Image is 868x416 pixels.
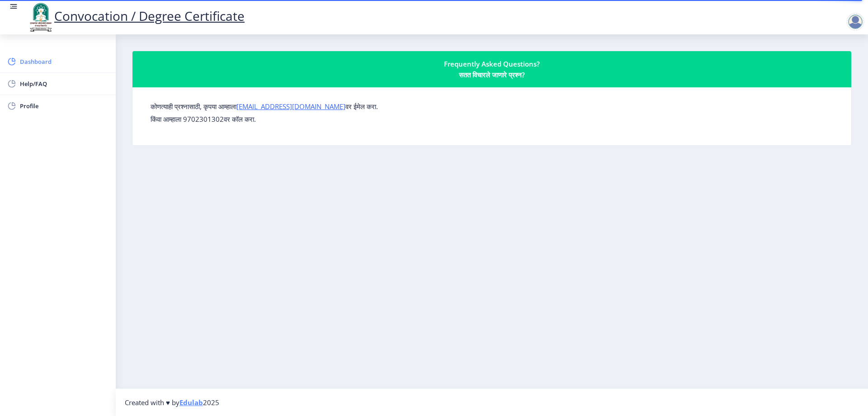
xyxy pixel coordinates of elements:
span: Created with ♥ by 2025 [125,398,219,407]
a: [EMAIL_ADDRESS][DOMAIN_NAME] [236,102,345,111]
a: Convocation / Degree Certificate [27,7,245,24]
span: Dashboard [20,56,108,67]
a: Edulab [179,398,203,407]
label: कोणत्याही प्रश्नासाठी, कृपया आम्हाला वर ईमेल करा. [151,102,378,111]
span: Help/FAQ [20,78,108,89]
div: Frequently Asked Questions? सतत विचारले जाणारे प्रश्न? [143,58,840,80]
img: logo [27,2,54,33]
p: किंवा आम्हाला 9702301302वर कॉल करा. [151,115,833,124]
span: Profile [20,100,108,111]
